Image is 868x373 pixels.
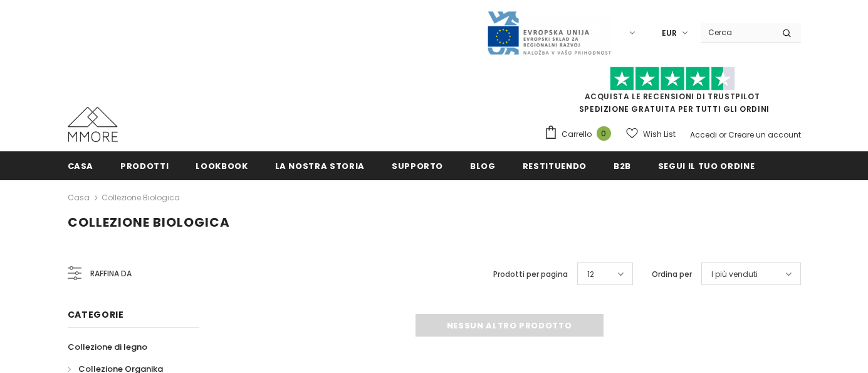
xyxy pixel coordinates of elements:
[68,336,147,358] a: Collezione di legno
[68,160,94,172] span: Casa
[470,151,496,180] a: Blog
[275,151,365,180] a: La nostra storia
[392,160,443,172] span: supporto
[196,160,248,172] span: Lookbook
[102,192,180,203] a: Collezione biologica
[658,151,755,180] a: Segui il tuo ordine
[523,151,587,180] a: Restituendo
[120,160,169,172] span: Prodotti
[196,151,248,180] a: Lookbook
[728,129,801,140] a: Creare un account
[544,72,801,114] span: SPEDIZIONE GRATUITA PER TUTTI GLI ORDINI
[275,160,365,172] span: La nostra storia
[544,125,617,144] a: Carrello 0
[68,214,230,231] span: Collezione biologica
[614,160,631,172] span: B2B
[392,151,443,180] a: supporto
[658,160,755,172] span: Segui il tuo ordine
[90,267,132,281] span: Raffina da
[690,129,717,140] a: Accedi
[523,160,587,172] span: Restituendo
[68,190,90,205] a: Casa
[610,67,735,91] img: Fidati di Pilot Stars
[711,268,758,281] span: I più venduti
[486,27,612,38] a: Javni Razpis
[562,128,592,141] span: Carrello
[486,10,612,56] img: Javni Razpis
[643,128,676,141] span: Wish List
[68,151,94,180] a: Casa
[614,151,631,180] a: B2B
[470,160,496,172] span: Blog
[493,268,568,281] label: Prodotti per pagina
[719,129,726,140] span: or
[652,268,692,281] label: Ordina per
[68,107,118,142] img: Casi MMORE
[68,341,147,353] span: Collezione di legno
[68,308,124,321] span: Categorie
[626,123,676,145] a: Wish List
[597,126,611,141] span: 0
[587,268,594,281] span: 12
[585,91,760,102] a: Acquista le recensioni di TrustPilot
[662,27,677,40] span: EUR
[701,23,773,41] input: Search Site
[120,151,169,180] a: Prodotti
